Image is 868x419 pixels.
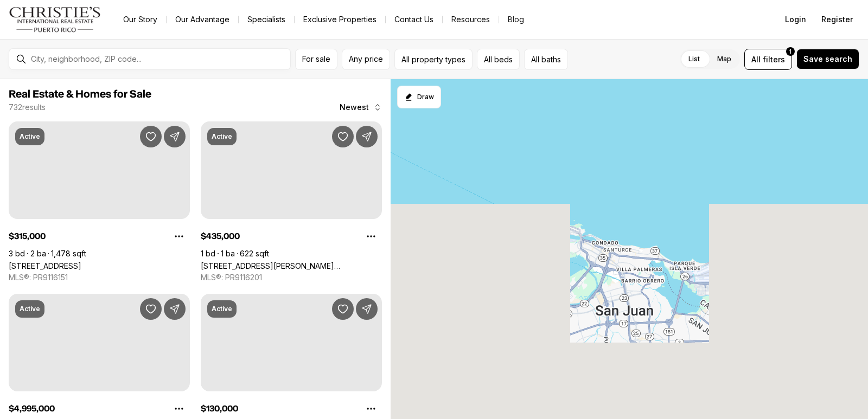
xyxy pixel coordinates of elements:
a: Exclusive Properties [295,12,385,27]
p: Active [212,305,232,313]
a: Specialists [239,12,294,27]
button: All beds [477,49,520,70]
a: Blog [499,12,533,27]
button: Save Property: 123 PR190 / SERATE #123 [332,298,354,320]
button: Property options [360,225,382,247]
button: Contact Us [386,12,442,27]
span: All [751,54,761,65]
button: Save Property: 1509 PONCE DE LEON #1162 [332,126,354,147]
a: Our Story [114,12,166,27]
a: 1509 PONCE DE LEON #1162, SANTURCE PR, 00909 [201,261,382,270]
a: 8 833 RD #7G, GUAYNABO PR, 00969 [9,261,81,270]
span: Login [785,15,806,24]
button: Property options [168,225,190,247]
span: filters [763,54,785,65]
span: Real Estate & Homes for Sale [9,89,151,100]
p: Active [20,132,40,141]
button: Register [815,9,859,30]
span: Newest [340,103,369,112]
img: logo [9,7,101,33]
span: Save search [803,55,852,63]
button: Newest [333,96,388,118]
label: Map [709,49,740,69]
button: Any price [342,49,390,70]
button: Start drawing [397,86,441,108]
button: Login [778,9,813,30]
button: For sale [295,49,337,70]
button: All property types [394,49,473,70]
label: List [680,49,709,69]
a: Resources [443,12,499,27]
button: Save Property: 8 833 RD #7G [140,126,162,147]
span: Register [821,15,853,24]
button: Save Property: 1211 LUCHETTI [140,298,162,320]
span: For sale [302,55,330,63]
a: Our Advantage [167,12,238,27]
button: All baths [524,49,568,70]
button: Save search [796,49,859,69]
p: Active [212,132,232,141]
p: 732 results [9,103,46,112]
span: Any price [349,55,383,63]
span: 1 [789,47,792,56]
button: Allfilters1 [744,49,792,70]
p: Active [20,305,40,313]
